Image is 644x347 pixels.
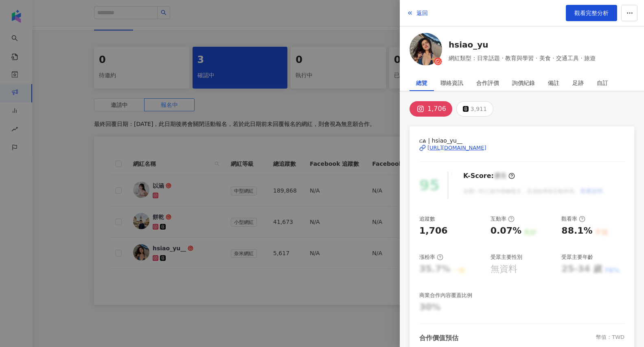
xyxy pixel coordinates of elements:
div: 追蹤數 [419,215,435,223]
div: 聯絡資訊 [440,75,463,91]
div: 備註 [548,75,559,91]
div: 88.1% [561,225,592,237]
div: 總覽 [416,75,427,91]
div: 1,706 [419,225,448,237]
a: 觀看完整分析 [566,5,617,21]
div: 觀看率 [561,215,585,223]
div: 合作評價 [476,75,499,91]
div: 詢價紀錄 [512,75,535,91]
span: 觀看完整分析 [574,10,609,16]
button: 返回 [406,5,428,21]
a: [URL][DOMAIN_NAME] [419,144,624,152]
span: 網紅類型：日常話題 · 教育與學習 · 美食 · 交通工具 · 旅遊 [449,54,596,63]
div: 漲粉率 [419,254,443,261]
div: 無資料 [491,263,517,275]
div: 足跡 [572,75,584,91]
a: KOL Avatar [410,33,442,68]
div: 1,706 [427,103,446,115]
button: 1,706 [410,101,452,117]
a: hsiao_yu [449,39,596,50]
div: 互動率 [491,215,515,223]
div: 幣值：TWD [596,334,624,343]
button: 3,911 [456,101,493,117]
img: KOL Avatar [410,33,442,65]
div: 3,911 [471,103,487,115]
div: 0.07% [491,225,521,237]
div: 受眾主要性別 [491,254,522,261]
div: 合作價值預估 [419,334,458,343]
div: 受眾主要年齡 [561,254,593,261]
span: ርል | hsiao_yu__ [419,136,624,145]
div: [URL][DOMAIN_NAME] [427,144,486,152]
span: 返回 [416,10,428,16]
div: K-Score : [463,171,515,180]
div: 商業合作內容覆蓋比例 [419,292,472,299]
div: 自訂 [597,75,608,91]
